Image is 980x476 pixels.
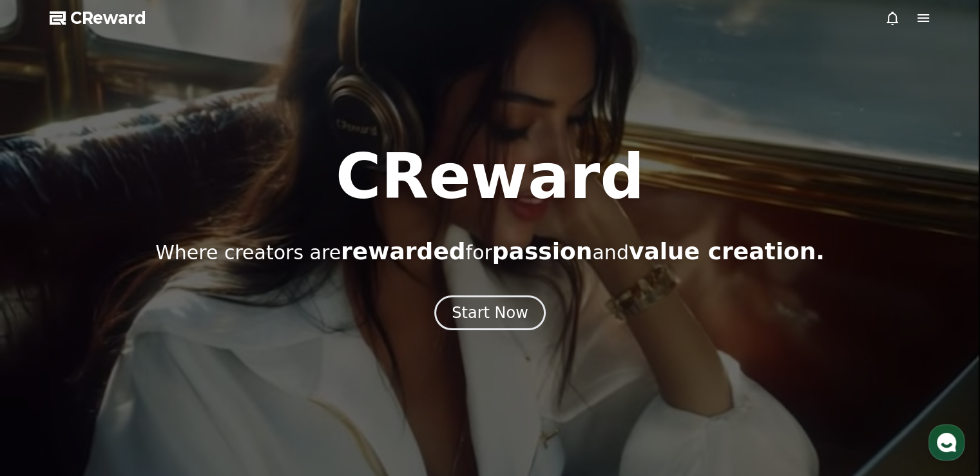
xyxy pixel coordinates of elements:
[336,146,644,208] h1: CReward
[434,295,546,330] button: Start Now
[85,369,166,401] a: Messages
[452,302,528,323] div: Start Now
[166,369,247,401] a: Settings
[434,308,546,321] a: Start Now
[33,388,55,399] span: Home
[4,369,85,401] a: Home
[70,8,146,28] span: CReward
[629,238,825,264] span: value creation.
[191,388,222,399] span: Settings
[50,8,146,28] a: CReward
[341,238,465,264] span: rewarded
[107,389,145,399] span: Messages
[492,238,593,264] span: passion
[155,239,825,264] p: Where creators are for and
